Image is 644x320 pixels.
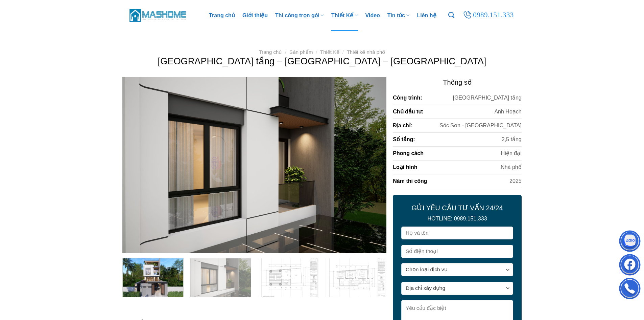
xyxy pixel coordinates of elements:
img: MasHome – Tổng Thầu Thiết Kế Và Xây Nhà Trọn Gói [129,8,187,22]
a: Trang chủ [259,49,282,55]
p: Hotline: 0989.151.333 [401,214,513,223]
h1: [GEOGRAPHIC_DATA] tầng – [GEOGRAPHIC_DATA] – [GEOGRAPHIC_DATA] [130,55,514,67]
img: Phone [620,279,640,300]
img: Nhà phố 2,5 tầng - Anh Hoạch - Sóc Sơn 14 [326,258,386,299]
div: 2,5 tầng [502,135,522,144]
div: Loại hình [393,163,417,171]
span: 0989.151.333 [473,9,514,21]
h2: GỬI YÊU CẦU TƯ VẤN 24/24 [401,204,513,212]
div: Công trình: [393,94,422,102]
a: 0989.151.333 [462,9,515,22]
img: Nhà phố 2,5 tầng - Anh Hoạch - Sóc Sơn 11 [123,257,183,297]
h3: Thông số [393,77,521,88]
span: / [342,49,344,55]
div: Sóc Sơn - [GEOGRAPHIC_DATA] [439,122,521,130]
input: Số điện thoại [401,245,513,258]
a: Tìm kiếm [448,8,454,22]
span: / [285,49,286,55]
a: Thiết kế nhà phố [347,49,385,55]
a: Thiết Kế [320,49,339,55]
img: Zalo [620,232,640,252]
div: Năm thi công [393,177,427,185]
span: / [316,49,317,55]
div: Chủ đầu tư: [393,108,423,116]
div: Phong cách [393,149,424,157]
div: Anh Hoạch [494,108,521,116]
div: Địa chỉ: [393,122,412,130]
img: Facebook [620,256,640,276]
div: Nhà phố [501,163,522,171]
div: [GEOGRAPHIC_DATA] tầng [453,94,521,102]
img: Nhà phố 2,5 tầng - Anh Hoạch - Sóc Sơn 13 [258,258,318,299]
img: Nhà phố 2,5 tầng - Anh Hoạch - Sóc Sơn 1 [122,77,386,253]
a: Sản phẩm [289,49,313,55]
input: Họ và tên [401,227,513,240]
img: Nhà phố 2,5 tầng - Anh Hoạch - Sóc Sơn 12 [190,258,251,299]
div: 2025 [509,177,522,185]
div: Số tầng: [393,135,415,144]
div: Hiện đại [501,149,522,157]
